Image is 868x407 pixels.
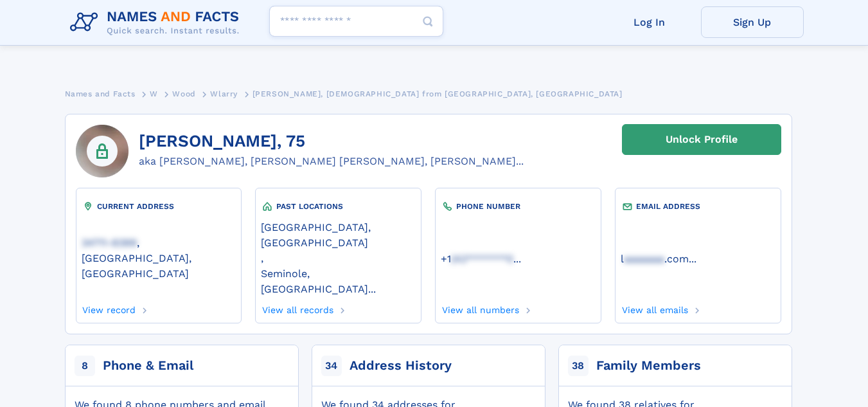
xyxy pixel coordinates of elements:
img: Logo Names and Facts [65,5,250,40]
div: PHONE NUMBER [441,200,595,213]
span: 38 [568,356,589,376]
span: Wlarry [210,89,238,98]
div: aka [PERSON_NAME], [PERSON_NAME] [PERSON_NAME], [PERSON_NAME]... [139,154,524,169]
div: , [261,213,415,301]
a: Wlarry [210,86,238,102]
h1: [PERSON_NAME], 75 [139,132,524,151]
a: [GEOGRAPHIC_DATA], [GEOGRAPHIC_DATA] [261,220,415,249]
div: Unlock Profile [666,125,738,154]
a: Wood [172,86,195,102]
a: View all records [261,301,333,315]
div: Family Members [596,357,701,375]
div: CURRENT ADDRESS [82,200,236,213]
div: PAST LOCATIONS [261,200,415,213]
a: ... [441,253,595,265]
div: Phone & Email [103,357,193,375]
input: search input [269,6,443,37]
a: View all numbers [441,301,519,315]
a: Unlock Profile [622,124,781,155]
a: laaaaaaa.com [621,251,689,265]
a: View all emails [621,301,688,315]
a: Seminole, [GEOGRAPHIC_DATA]... [261,266,415,295]
span: 34711-8399 [82,237,137,249]
span: W [150,89,158,98]
span: [PERSON_NAME], [DEMOGRAPHIC_DATA] from [GEOGRAPHIC_DATA], [GEOGRAPHIC_DATA] [252,89,623,98]
div: EMAIL ADDRESS [621,200,775,213]
button: Search Button [412,6,443,37]
span: Wood [172,89,195,98]
a: Sign Up [701,6,804,38]
a: W [150,86,158,102]
div: Address History [350,357,452,375]
span: 34 [321,356,342,376]
span: 8 [75,356,95,376]
span: aaaaaaa [624,253,664,265]
a: Log In [598,6,701,38]
a: 34711-8399, [GEOGRAPHIC_DATA], [GEOGRAPHIC_DATA] [82,235,236,280]
a: Names and Facts [65,86,136,102]
a: View record [82,301,136,315]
